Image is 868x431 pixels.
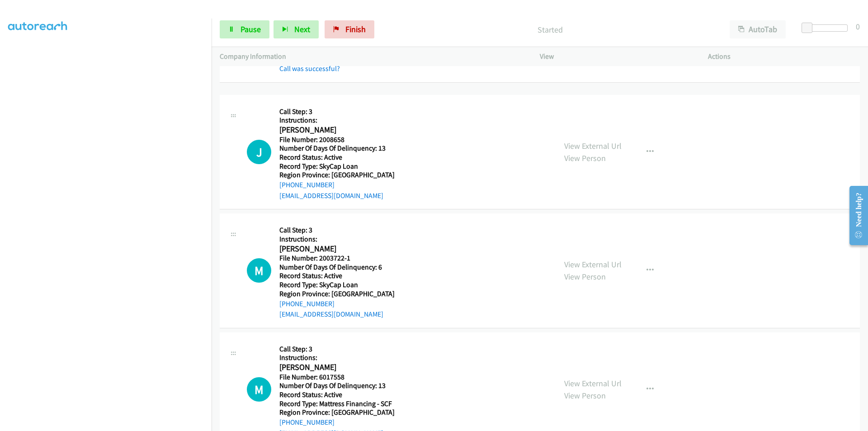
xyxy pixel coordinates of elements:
[279,191,383,200] a: [EMAIL_ADDRESS][DOMAIN_NAME]
[274,20,319,38] button: Next
[279,180,335,189] a: [PHONE_NUMBER]
[279,280,395,289] h5: Record Type: SkyCap Loan
[279,408,395,417] h5: Region Province: [GEOGRAPHIC_DATA]
[540,51,692,62] p: View
[247,258,271,283] h1: M
[279,310,383,318] a: [EMAIL_ADDRESS][DOMAIN_NAME]
[708,51,860,62] p: Actions
[564,153,606,163] a: View Person
[279,299,335,308] a: [PHONE_NUMBER]
[279,244,395,254] h2: [PERSON_NAME]
[279,381,395,390] h5: Number Of Days Of Delinquency: 13
[279,116,395,125] h5: Instructions:
[564,141,622,151] a: View External Url
[279,162,395,171] h5: Record Type: SkyCap Loan
[345,24,366,34] span: Finish
[279,263,395,272] h5: Number Of Days Of Delinquency: 6
[279,254,395,263] h5: File Number: 2003722-1
[247,258,271,283] div: The call is yet to be attempted
[220,51,524,62] p: Company Information
[241,24,261,34] span: Pause
[730,20,786,38] button: AutoTab
[279,289,395,298] h5: Region Province: [GEOGRAPHIC_DATA]
[220,20,269,38] a: Pause
[247,377,271,402] h1: M
[279,153,395,162] h5: Record Status: Active
[806,24,848,32] div: Delay between calls (in seconds)
[279,125,395,135] h2: [PERSON_NAME]
[279,107,395,116] h5: Call Step: 3
[279,362,395,373] h2: [PERSON_NAME]
[247,377,271,402] div: The call is yet to be attempted
[279,345,395,354] h5: Call Step: 3
[564,378,622,388] a: View External Url
[279,171,395,180] h5: Region Province: [GEOGRAPHIC_DATA]
[564,259,622,270] a: View External Url
[279,399,395,408] h5: Record Type: Mattress Financing - SCF
[564,390,606,401] a: View Person
[279,271,395,280] h5: Record Status: Active
[294,24,310,34] span: Next
[247,140,271,164] div: The call is yet to be attempted
[279,390,395,399] h5: Record Status: Active
[247,140,271,164] h1: J
[279,64,340,73] a: Call was successful?
[279,235,395,244] h5: Instructions:
[325,20,374,38] a: Finish
[279,353,395,362] h5: Instructions:
[387,24,713,36] p: Started
[564,271,606,282] a: View Person
[279,135,395,144] h5: File Number: 2008658
[842,180,868,251] iframe: Resource Center
[279,226,395,235] h5: Call Step: 3
[856,20,860,33] div: 0
[279,418,335,426] a: [PHONE_NUMBER]
[279,144,395,153] h5: Number Of Days Of Delinquency: 13
[279,373,395,382] h5: File Number: 6017558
